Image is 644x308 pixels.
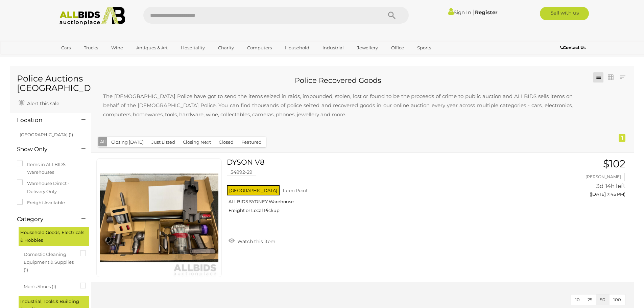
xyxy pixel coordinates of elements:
button: All [98,137,108,147]
a: DYSON V8 54892-29 [GEOGRAPHIC_DATA] Taren Point ALLBIDS SYDNEY Warehouse Freight or Local Pickup [232,158,538,218]
a: Register [475,9,497,16]
a: Computers [243,42,276,53]
a: Alert this sale [17,98,61,108]
a: $102 [PERSON_NAME] 3d 14h left ([DATE] 7:45 PM) [549,158,627,200]
button: 100 [609,294,625,305]
span: Alert this sale [25,100,59,106]
button: 25 [583,294,596,305]
span: 50 [600,297,605,302]
p: The [DEMOGRAPHIC_DATA] Police have got to send the items seized in raids, impounded, stolen, lost... [96,85,579,126]
a: Watch this item [227,236,277,246]
a: Sell with us [540,7,589,20]
span: Watch this item [236,238,276,244]
a: Contact Us [560,44,587,51]
h2: Police Recovered Goods [96,76,579,84]
a: Industrial [318,42,348,53]
a: Wine [107,42,127,53]
button: 10 [571,294,584,305]
span: 100 [613,297,621,302]
span: 25 [588,297,592,302]
b: Contact Us [560,45,586,50]
a: Hospitality [176,42,209,53]
a: Household [281,42,314,53]
a: Office [387,42,408,53]
span: | [472,8,474,16]
button: Just Listed [147,137,179,147]
a: Jewellery [353,42,382,53]
a: Charity [214,42,238,53]
div: Household Goods, Electricals & Hobbies [19,227,89,246]
button: 50 [596,294,610,305]
span: $102 [603,158,625,170]
label: Items in ALLBIDS Warehouses [17,161,84,176]
button: Featured [237,137,266,147]
img: 54892-29a.jpeg [100,159,218,277]
h4: Location [17,117,71,123]
h4: Category [17,216,71,222]
button: Search [375,7,409,24]
a: Trucks [79,42,102,53]
button: Closed [215,137,238,147]
h4: Show Only [17,146,71,152]
a: Cars [57,42,75,53]
button: Closing [DATE] [107,137,148,147]
a: Antiques & Art [132,42,172,53]
img: Allbids.com.au [56,7,129,25]
a: Sign In [448,9,471,16]
div: 1 [619,134,625,142]
span: Men's Shoes (1) [24,281,74,290]
span: Domestic Cleaning Equipment & Supplies (1) [24,249,74,274]
label: Warehouse Direct - Delivery Only [17,180,84,195]
h1: Police Auctions [GEOGRAPHIC_DATA] [17,74,84,93]
label: Freight Available [17,199,65,207]
a: [GEOGRAPHIC_DATA] (1) [20,132,73,137]
a: [GEOGRAPHIC_DATA] [57,53,114,65]
a: Sports [413,42,435,53]
button: Closing Next [179,137,215,147]
span: 10 [575,297,580,302]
